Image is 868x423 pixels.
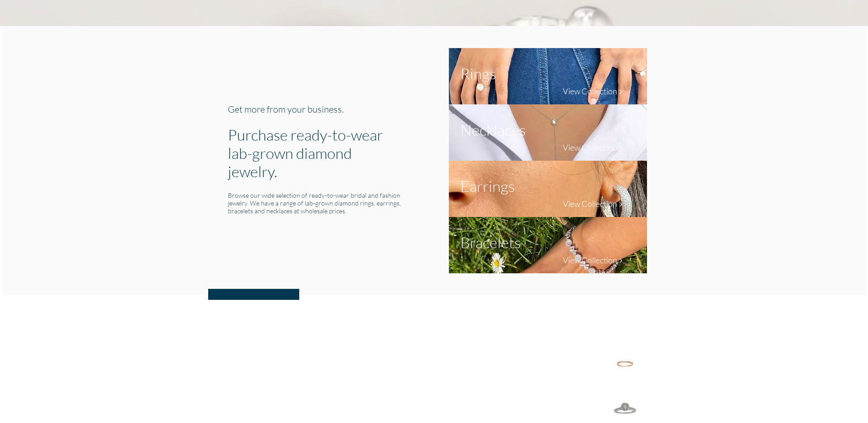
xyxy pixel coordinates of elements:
h4: View Collection [563,199,617,209]
h1: Bracelets [460,233,521,251]
h4: View Collection [563,86,617,96]
h6: Browse our wide selection of ready-to-wear bridal and fashion jewelry. We have a range of lab-gro... [228,191,404,215]
img: ring3 [604,343,645,384]
h1: Earrings [460,177,515,195]
h4: View Collection [563,142,617,152]
h3: Get more from your business. [228,103,404,114]
h4: View Collection [563,255,617,265]
img: earrings-collection [449,161,647,217]
img: collection-arrow [617,88,624,95]
img: collection-arrow [617,257,624,264]
img: necklaces-collection [449,104,647,161]
img: bracelets-collection [449,217,647,273]
h1: Necklaces [460,120,526,139]
h1: Rings [460,64,496,82]
iframe: Drift Widget Chat Controller [822,377,857,412]
h1: Purchase ready-to-wear lab-grown diamond jewelry. [228,125,404,180]
img: ring-collection [449,48,647,104]
img: collection-arrow [617,145,624,152]
img: collection-arrow [617,201,624,208]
